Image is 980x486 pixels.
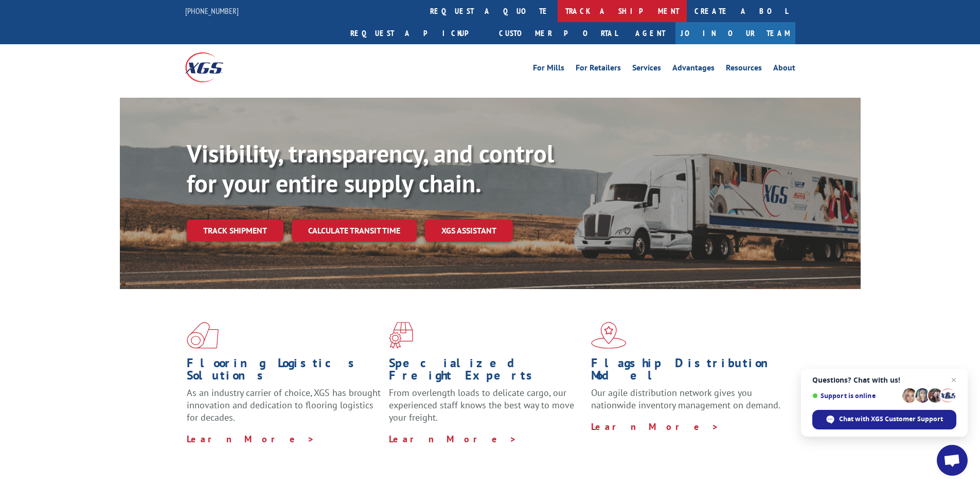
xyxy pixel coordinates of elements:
[292,220,417,242] a: Calculate transit time
[937,445,968,476] div: Open chat
[187,387,381,423] span: As an industry carrier of choice, XGS has brought innovation and dedication to flooring logistics...
[389,387,583,433] p: From overlength loads to delicate cargo, our experienced staff knows the best way to move your fr...
[591,387,780,411] span: Our agile distribution network gives you nationwide inventory management on demand.
[591,421,719,433] a: Learn More >
[187,433,315,445] a: Learn More >
[591,357,786,387] h1: Flagship Distribution Model
[625,22,675,44] a: Agent
[389,357,583,387] h1: Specialized Freight Experts
[948,374,960,386] span: Close chat
[672,64,715,75] a: Advantages
[812,410,956,429] div: Chat with XGS Customer Support
[632,64,661,75] a: Services
[576,64,621,75] a: For Retailers
[187,322,219,349] img: xgs-icon-total-supply-chain-intelligence-red
[533,64,564,75] a: For Mills
[343,22,491,44] a: Request a pickup
[812,376,956,384] span: Questions? Chat with us!
[726,64,762,75] a: Resources
[812,392,899,400] span: Support is online
[389,433,517,445] a: Learn More >
[675,22,795,44] a: Join Our Team
[773,64,795,75] a: About
[591,322,627,349] img: xgs-icon-flagship-distribution-model-red
[389,322,413,349] img: xgs-icon-focused-on-flooring-red
[187,220,283,241] a: Track shipment
[425,220,513,242] a: XGS ASSISTANT
[187,357,381,387] h1: Flooring Logistics Solutions
[491,22,625,44] a: Customer Portal
[185,6,239,16] a: [PHONE_NUMBER]
[839,415,943,424] span: Chat with XGS Customer Support
[187,137,554,199] b: Visibility, transparency, and control for your entire supply chain.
